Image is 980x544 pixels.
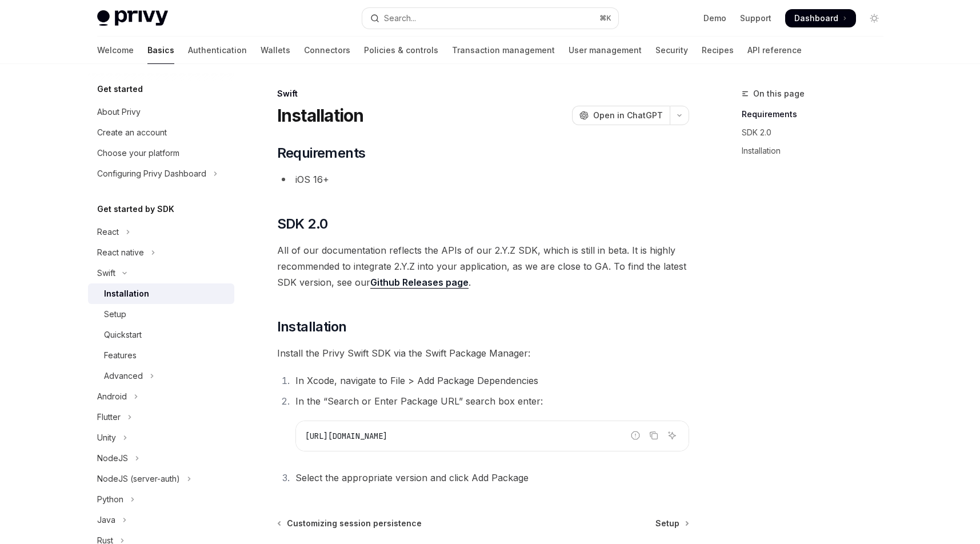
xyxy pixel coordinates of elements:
[97,472,180,486] div: NodeJS (server-auth)
[292,373,689,389] li: In Xcode, navigate to File > Add Package Dependencies
[88,427,234,448] button: Toggle Unity section
[88,325,234,345] a: Quickstart
[104,369,143,383] div: Advanced
[646,428,661,443] button: Copy the contents from the code block
[97,37,134,64] a: Welcome
[292,470,689,486] li: Select the appropriate version and click Add Package
[88,304,234,325] a: Setup
[88,510,234,530] button: Toggle Java section
[277,105,364,126] h1: Installation
[97,126,167,139] div: Create an account
[740,13,771,24] a: Support
[97,146,179,160] div: Choose your platform
[97,105,141,119] div: About Privy
[292,393,689,451] li: In the “Search or Enter Package URL” search box enter:
[88,102,234,122] a: About Privy
[97,246,144,259] div: React native
[362,8,618,29] button: Open search
[147,37,174,64] a: Basics
[97,167,206,181] div: Configuring Privy Dashboard
[88,448,234,469] button: Toggle NodeJS section
[277,318,347,336] span: Installation
[97,390,127,403] div: Android
[628,428,643,443] button: Report incorrect code
[88,163,234,184] button: Toggle Configuring Privy Dashboard section
[97,225,119,239] div: React
[88,242,234,263] button: Toggle React native section
[88,407,234,427] button: Toggle Flutter section
[88,366,234,386] button: Toggle Advanced section
[97,82,143,96] h5: Get started
[277,242,689,290] span: All of our documentation reflects the APIs of our 2.Y.Z SDK, which is still in beta. It is highly...
[370,277,469,289] a: Github Releases page
[703,13,726,24] a: Demo
[665,428,679,443] button: Ask AI
[88,469,234,489] button: Toggle NodeJS (server-auth) section
[88,489,234,510] button: Toggle Python section
[188,37,247,64] a: Authentication
[88,263,234,283] button: Toggle Swift section
[277,215,328,233] span: SDK 2.0
[277,171,689,187] li: iOS 16+
[277,345,689,361] span: Install the Privy Swift SDK via the Swift Package Manager:
[88,122,234,143] a: Create an account
[742,123,893,142] a: SDK 2.0
[104,307,126,321] div: Setup
[277,144,366,162] span: Requirements
[97,451,128,465] div: NodeJS
[304,37,350,64] a: Connectors
[742,142,893,160] a: Installation
[785,9,856,27] a: Dashboard
[97,410,121,424] div: Flutter
[88,222,234,242] button: Toggle React section
[97,493,123,506] div: Python
[97,10,168,26] img: light logo
[742,105,893,123] a: Requirements
[747,37,802,64] a: API reference
[384,11,416,25] div: Search...
[452,37,555,64] a: Transaction management
[97,202,174,216] h5: Get started by SDK
[865,9,883,27] button: Toggle dark mode
[97,266,115,280] div: Swift
[277,88,689,99] div: Swift
[97,431,116,445] div: Unity
[88,386,234,407] button: Toggle Android section
[364,37,438,64] a: Policies & controls
[569,37,642,64] a: User management
[104,328,142,342] div: Quickstart
[655,37,688,64] a: Security
[753,87,805,101] span: On this page
[305,431,387,441] span: [URL][DOMAIN_NAME]
[261,37,290,64] a: Wallets
[702,37,734,64] a: Recipes
[572,106,670,125] button: Open in ChatGPT
[794,13,838,24] span: Dashboard
[97,513,115,527] div: Java
[599,14,611,23] span: ⌘ K
[104,287,149,301] div: Installation
[593,110,663,121] span: Open in ChatGPT
[88,283,234,304] a: Installation
[88,143,234,163] a: Choose your platform
[88,345,234,366] a: Features
[104,349,137,362] div: Features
